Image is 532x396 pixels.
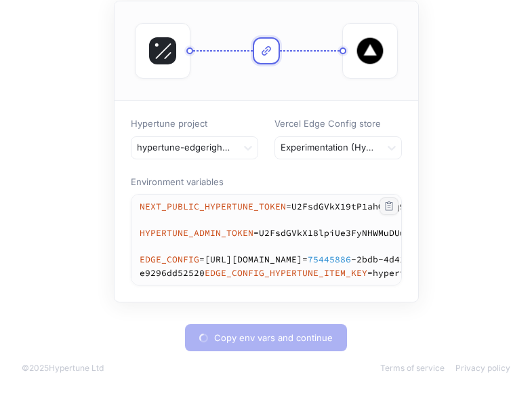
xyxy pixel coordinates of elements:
button: Copy env vars and continue [185,324,347,351]
span: Copy env vars and continue [214,334,333,342]
a: Privacy policy [455,363,510,373]
a: Terms of service [380,363,445,373]
p: Hypertune project [131,117,258,131]
div: © 2025 Hypertune Ltd [22,362,104,374]
p: Vercel Edge Config store [274,117,402,131]
p: Environment variables [131,176,402,189]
